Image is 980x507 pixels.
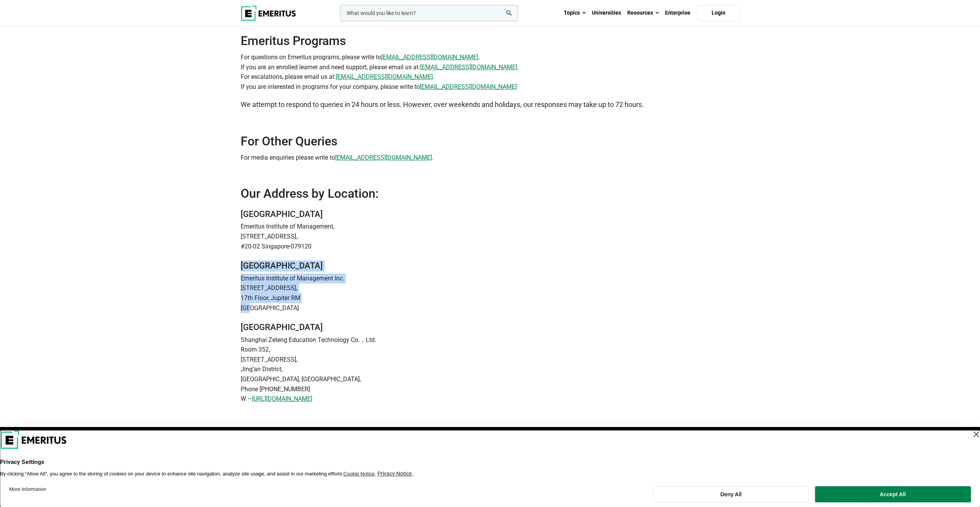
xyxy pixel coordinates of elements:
p: For media enquiries please write to . [241,153,740,163]
h3: [GEOGRAPHIC_DATA] [241,260,740,272]
a: [EMAIL_ADDRESS][DOMAIN_NAME] [420,62,517,72]
p: #20-02 Singapore-079120 [241,242,740,252]
p: Jing’an District, [241,364,740,374]
a: [EMAIL_ADDRESS][DOMAIN_NAME] [335,153,432,163]
p: Room 352, [241,345,740,355]
p: We attempt to respond to queries in 24 hours or less. However, over weekends and holidays, our re... [241,99,740,110]
h2: Emeritus Programs [241,10,740,48]
h2: For Other Queries [241,133,740,149]
p: Shanghai Zeteng Education Technology Co.，Ltd. [241,335,740,345]
h3: [GEOGRAPHIC_DATA] [241,322,740,333]
a: [EMAIL_ADDRESS][DOMAIN_NAME] [420,82,517,92]
a: [URL][DOMAIN_NAME] [252,394,312,404]
p: [STREET_ADDRESS],. [241,232,740,242]
a: [EMAIL_ADDRESS][DOMAIN_NAME] [336,72,433,82]
p: W – [241,394,740,404]
h2: Our Address by Location: [241,186,740,201]
p: [GEOGRAPHIC_DATA] [241,303,740,313]
p: Emeritus Institute of Management Inc. [241,274,740,284]
p: Phone [PHONE_NUMBER] [241,384,740,394]
input: woocommerce-product-search-field-0 [340,5,518,21]
p: Emeritus Institute of Management, [241,222,740,232]
p: [GEOGRAPHIC_DATA], [GEOGRAPHIC_DATA], [241,374,740,384]
a: Login [697,5,740,21]
p: [STREET_ADDRESS], [241,355,740,365]
h3: [GEOGRAPHIC_DATA] [241,209,740,220]
p: [STREET_ADDRESS], [241,283,740,293]
a: [EMAIL_ADDRESS][DOMAIN_NAME] [381,52,478,62]
p: 17th Floor, Jupiter RM [241,293,740,303]
p: For questions on Emeritus programs, please write to . If you are an enrolled learner and need sup... [241,52,740,92]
